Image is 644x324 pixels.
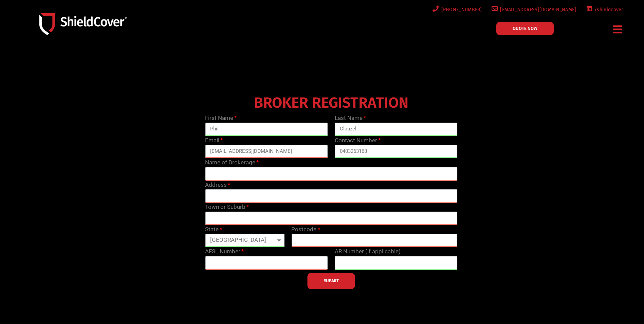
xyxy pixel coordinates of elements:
[202,99,461,107] h4: BROKER REGISTRATION
[498,5,576,14] span: [EMAIL_ADDRESS][DOMAIN_NAME]
[496,22,554,35] a: QUOTE NOW
[335,247,401,256] label: AR Number (if applicable)
[205,225,222,234] label: State
[205,247,244,256] label: AFSL Number
[205,203,249,212] label: Town or Suburb
[205,181,230,190] label: Address
[490,5,576,14] a: [EMAIL_ADDRESS][DOMAIN_NAME]
[39,13,127,35] img: Shield-Cover-Underwriting-Australia-logo-full
[431,5,482,14] a: [PHONE_NUMBER]
[324,280,339,282] span: SUBMIT
[308,273,355,289] button: SUBMIT
[335,136,381,145] label: Contact Number
[291,225,320,234] label: Postcode
[592,5,623,14] span: /shieldcover
[205,158,259,167] label: Name of Brokerage
[610,21,625,37] div: Menu Toggle
[205,114,237,123] label: First Name
[513,26,537,31] span: QUOTE NOW
[205,136,223,145] label: Email
[335,114,366,123] label: Last Name
[439,5,482,14] span: [PHONE_NUMBER]
[585,5,623,14] a: /shieldcover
